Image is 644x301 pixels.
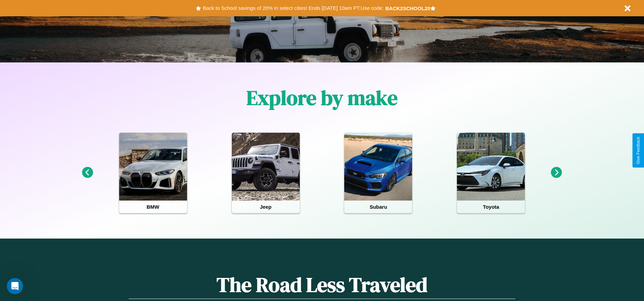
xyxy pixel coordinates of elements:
[201,3,385,13] button: Back to School savings of 20% in select cities! Ends [DATE] 10am PT.Use code:
[385,5,430,11] b: BACK2SCHOOL20
[344,201,412,213] h4: Subaru
[119,201,187,213] h4: BMW
[232,201,300,213] h4: Jeep
[246,84,398,112] h1: Explore by make
[7,278,23,294] iframe: Intercom live chat
[457,201,525,213] h4: Toyota
[129,271,515,299] h1: The Road Less Traveled
[636,137,641,164] div: Give Feedback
